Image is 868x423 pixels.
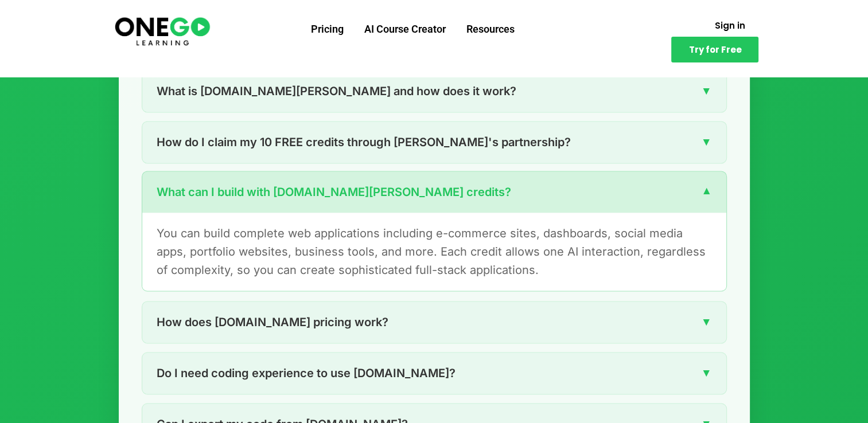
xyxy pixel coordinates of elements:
[714,21,745,30] span: Sign in
[157,82,516,100] span: What is [DOMAIN_NAME][PERSON_NAME] and how does it work?
[701,313,712,331] span: ▼
[157,133,571,151] span: How do I claim my 10 FREE credits through [PERSON_NAME]'s partnership?
[688,45,741,54] span: Try for Free
[157,313,388,331] span: How does [DOMAIN_NAME] pricing work?
[701,82,712,100] span: ▼
[157,183,511,201] span: What can I build with [DOMAIN_NAME][PERSON_NAME] credits?
[354,14,456,44] a: AI Course Creator
[701,183,712,201] span: ▼
[157,224,712,279] p: You can build complete web applications including e-commerce sites, dashboards, social media apps...
[700,14,758,37] a: Sign in
[456,14,525,44] a: Resources
[701,133,712,151] span: ▼
[157,364,456,382] span: Do I need coding experience to use [DOMAIN_NAME]?
[671,37,758,62] a: Try for Free
[701,364,712,382] span: ▼
[301,14,354,44] a: Pricing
